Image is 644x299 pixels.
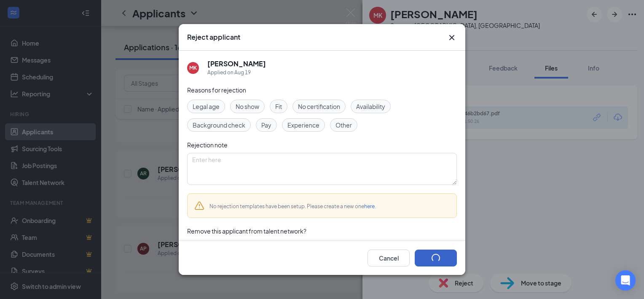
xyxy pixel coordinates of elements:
[275,102,282,111] span: Fit
[287,120,319,130] span: Experience
[187,141,228,149] span: Rejection note
[615,270,636,291] div: Open Intercom Messenger
[194,201,204,211] svg: Warning
[447,33,457,43] svg: Cross
[368,250,410,266] button: Cancel
[261,120,271,130] span: Pay
[335,120,352,130] span: Other
[298,102,340,111] span: No certification
[236,102,259,111] span: No show
[187,86,246,94] span: Reasons for rejection
[193,120,245,130] span: Background check
[207,68,266,77] div: Applied on Aug 19
[187,227,306,235] span: Remove this applicant from talent network?
[209,203,376,209] span: No rejection templates have been setup. Please create a new one .
[187,33,240,42] h3: Reject applicant
[356,102,385,111] span: Availability
[447,33,457,43] button: Close
[207,59,266,68] h5: [PERSON_NAME]
[364,203,375,209] a: here
[189,64,197,71] div: MK
[193,102,220,111] span: Legal age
